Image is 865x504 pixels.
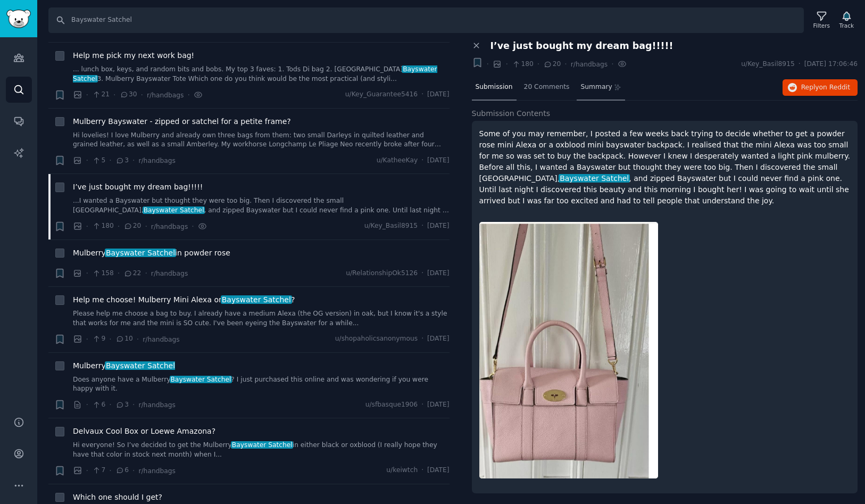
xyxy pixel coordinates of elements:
[109,465,111,476] span: ·
[115,466,129,475] span: 6
[427,400,449,410] span: [DATE]
[86,89,88,101] span: ·
[346,269,418,278] span: u/RelationshipOk5126
[73,247,230,259] span: Mulberry in powder rose
[73,492,162,503] a: Which one should I get?
[427,466,449,475] span: [DATE]
[73,309,450,328] a: Please help me choose a bag to buy. I already have a medium Alexa (the OG version) in oak, but I ...
[799,60,801,69] span: ·
[571,61,608,68] span: r/handbags
[221,295,292,304] span: Bayswater Satchel
[86,221,88,232] span: ·
[421,221,423,231] span: ·
[487,59,489,70] span: ·
[92,400,105,410] span: 6
[472,108,551,119] span: Submission Contents
[73,294,295,305] a: Help me choose! Mulberry Mini Alexa orBayswater Satchel?
[524,82,570,92] span: 20 Comments
[479,128,851,206] p: Some of you may remember, I posted a few weeks back trying to decide whether to get a powder rose...
[505,59,508,70] span: ·
[92,90,110,100] span: 21
[118,221,120,232] span: ·
[86,399,88,410] span: ·
[115,400,129,410] span: 3
[48,7,804,33] input: Search Keyword
[73,65,437,82] span: Bayswater Satchel
[543,60,561,69] span: 20
[132,399,135,410] span: ·
[6,10,31,28] img: GummySearch logo
[92,269,114,278] span: 158
[141,89,143,101] span: ·
[147,92,184,99] span: r/handbags
[421,269,423,278] span: ·
[132,465,135,476] span: ·
[421,466,423,475] span: ·
[386,466,418,475] span: u/keiwtch
[421,334,423,344] span: ·
[836,9,858,31] button: Track
[120,90,137,100] span: 30
[377,156,418,166] span: u/KatheeKay
[86,334,88,345] span: ·
[109,399,111,410] span: ·
[73,426,215,437] a: Delvaux Cool Box or Loewe Amazona?
[138,467,175,475] span: r/handbags
[92,334,105,344] span: 9
[427,90,449,100] span: [DATE]
[137,334,139,345] span: ·
[364,221,418,231] span: u/Key_Basil8915
[73,196,450,215] a: ...I wanted a Bayswater but thought they were too big. Then I discovered the small [GEOGRAPHIC_DA...
[476,82,513,92] span: Submission
[421,90,423,100] span: ·
[86,268,88,279] span: ·
[132,155,135,166] span: ·
[145,268,147,279] span: ·
[187,89,189,101] span: ·
[365,400,418,410] span: u/sfbasque1906
[113,89,115,101] span: ·
[479,222,658,478] img: I’ve just bought my dream bag!!!!!
[813,22,830,29] div: Filters
[123,269,141,278] span: 22
[73,441,450,459] a: Hi everyone! So I’ve decided to get the MulberryBayswater Satchelin either black or oxblood (I re...
[512,60,534,69] span: 180
[138,401,175,409] span: r/handbags
[73,65,450,84] a: ... lunch box, keys, and random bits and bobs. My top 3 faves: 1. Tods Di bag 2. [GEOGRAPHIC_DATA...
[783,79,858,96] button: Replyon Reddit
[105,361,176,370] span: Bayswater Satchel
[335,334,418,344] span: u/shopaholicsanonymous
[138,157,175,164] span: r/handbags
[151,270,188,277] span: r/handbags
[741,60,795,69] span: u/Key_Basil8915
[801,83,850,93] span: Reply
[92,156,105,166] span: 5
[73,360,175,371] a: MulberryBayswater Satchel
[109,155,111,166] span: ·
[73,50,194,61] a: Help me pick my next work bag!
[105,249,176,257] span: Bayswater Satchel
[804,60,858,69] span: [DATE] 17:06:46
[819,84,850,91] span: on Reddit
[86,155,88,166] span: ·
[427,269,449,278] span: [DATE]
[151,223,188,230] span: r/handbags
[86,465,88,476] span: ·
[73,360,175,371] span: Mulberry
[143,206,205,214] span: Bayswater Satchel
[170,376,232,383] span: Bayswater Satchel
[427,334,449,344] span: [DATE]
[73,116,291,127] a: Mulberry Bayswater - zipped or satchel for a petite frame?
[115,334,133,344] span: 10
[421,156,423,166] span: ·
[143,336,179,343] span: r/handbags
[73,131,450,150] a: Hi lovelies! I love Mulberry and already own three bags from them: two small Darleys in quilted l...
[564,59,567,70] span: ·
[73,181,203,193] span: I’ve just bought my dream bag!!!!!
[611,59,613,70] span: ·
